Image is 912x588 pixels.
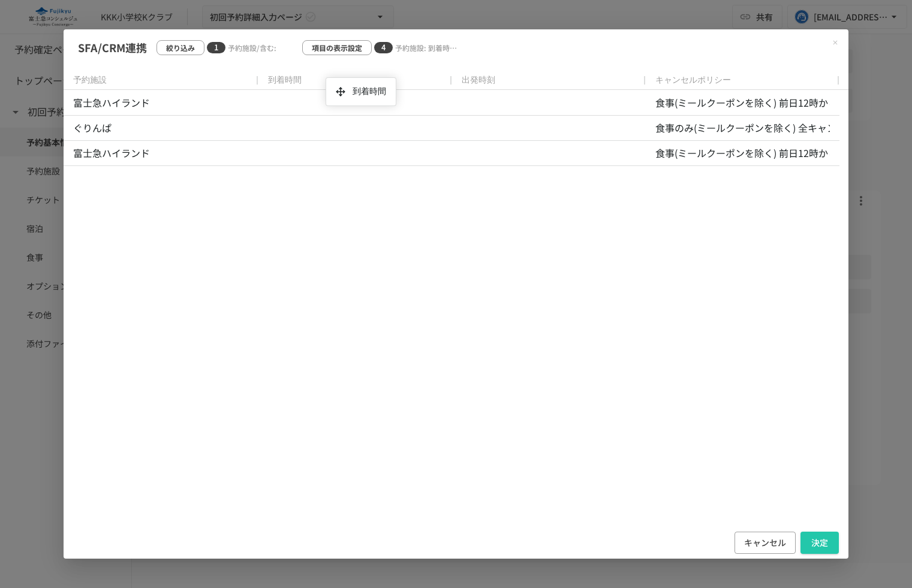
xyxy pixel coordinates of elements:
[655,95,863,111] p: 食事(ミールクーポンを除く) 前日12時から100%
[735,532,796,554] button: キャンセル
[800,532,839,554] button: 決定
[827,34,844,51] button: Close modal
[302,40,372,55] button: 項目の表示設定
[353,86,386,97] div: 到着時間
[655,146,863,161] p: 食事(ミールクーポンを除く) 前日12時から100%
[73,120,112,136] p: ぐりんぱ
[73,146,150,161] p: 富士急ハイランド
[207,41,225,54] span: 1
[73,75,107,86] span: 予約施設
[228,42,293,53] p: 予約施設/含む:
[268,75,302,86] span: 到着時間
[395,42,460,53] p: 予約施設: 到着時間: 出発時刻: キャンセルポリシー
[73,95,150,111] p: 富士急ハイランド
[462,75,495,86] span: 出発時刻
[78,39,147,56] p: SFA/CRM連携
[166,42,195,53] p: 絞り込み
[655,75,731,86] span: キャンセルポリシー
[156,40,204,55] button: 絞り込み
[312,42,362,53] p: 項目の表示設定
[374,41,393,54] span: 4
